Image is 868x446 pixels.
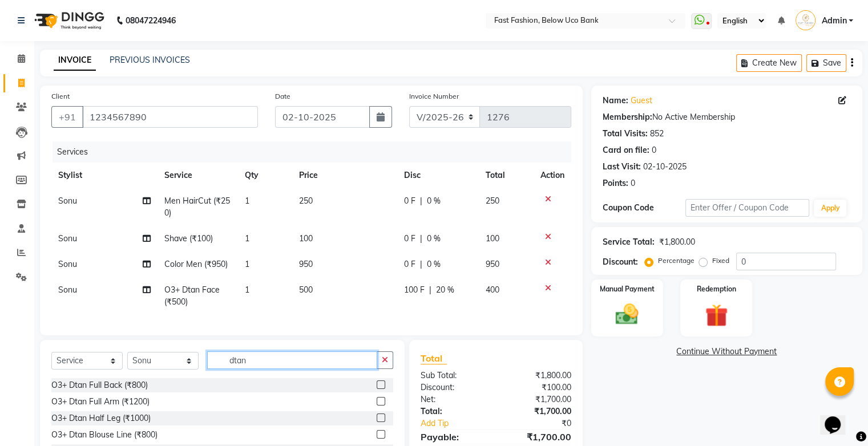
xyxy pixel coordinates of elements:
span: O3+ Dtan Face (₹500) [164,285,220,307]
th: Stylist [51,163,158,188]
span: 1 [245,285,249,295]
iframe: chat widget [820,400,857,435]
span: 400 [486,285,499,295]
span: Sonu [58,196,77,206]
a: INVOICE [54,50,96,71]
div: ₹1,700.00 [496,430,580,444]
div: ₹1,800.00 [496,370,580,382]
div: O3+ Dtan Half Leg (₹1000) [51,412,151,424]
th: Disc [397,163,479,188]
div: Last Visit: [603,161,641,173]
span: Color Men (₹950) [164,259,228,269]
img: _cash.svg [608,301,645,327]
div: 0 [652,144,656,156]
input: Search or Scan [207,351,377,369]
span: 250 [299,196,313,206]
a: Add Tip [412,417,510,429]
div: Total Visits: [603,128,648,140]
th: Price [292,163,398,188]
div: ₹100.00 [496,382,580,394]
span: Admin [821,15,846,27]
a: PREVIOUS INVOICES [110,55,190,65]
span: 1 [245,196,249,206]
span: 100 [299,233,313,244]
span: 0 F [404,233,415,245]
span: 20 % [436,284,454,296]
th: Total [479,163,534,188]
label: Manual Payment [600,284,655,294]
div: Coupon Code [603,202,685,214]
div: O3+ Dtan Full Arm (₹1200) [51,396,150,408]
div: 0 [631,177,635,189]
span: | [420,258,422,270]
div: Name: [603,95,628,107]
div: ₹0 [510,417,579,429]
div: Net: [412,394,496,406]
div: Points: [603,177,628,189]
div: No Active Membership [603,111,851,123]
div: Payable: [412,430,496,444]
span: Sonu [58,233,77,244]
input: Enter Offer / Coupon Code [685,199,810,217]
a: Guest [631,95,652,107]
span: 0 F [404,195,415,207]
div: Sub Total: [412,370,496,382]
div: 852 [650,128,664,140]
div: Membership: [603,111,652,123]
span: 950 [486,259,499,269]
span: 500 [299,285,313,295]
button: Apply [814,200,846,217]
span: | [429,284,431,296]
b: 08047224946 [126,5,176,37]
label: Percentage [658,256,695,266]
th: Service [158,163,239,188]
label: Date [275,91,290,102]
span: 0 % [427,195,441,207]
span: Shave (₹100) [164,233,213,244]
span: Sonu [58,285,77,295]
div: ₹1,700.00 [496,406,580,417]
label: Client [51,91,70,102]
div: Services [53,141,580,163]
div: Discount: [603,256,638,268]
input: Search by Name/Mobile/Email/Code [82,106,258,128]
th: Qty [238,163,292,188]
span: | [420,195,422,207]
span: Sonu [58,259,77,269]
span: Men HairCut (₹250) [164,196,230,218]
span: 0 % [427,258,441,270]
button: Save [806,54,846,72]
a: Continue Without Payment [594,346,860,358]
span: Total [421,352,447,364]
button: Create New [736,54,802,72]
span: 1 [245,259,249,269]
span: | [420,233,422,245]
label: Fixed [712,256,729,266]
div: O3+ Dtan Blouse Line (₹800) [51,429,158,441]
img: Admin [796,10,815,30]
span: 0 F [404,258,415,270]
div: Total: [412,406,496,417]
span: 0 % [427,233,441,245]
span: 1 [245,233,249,244]
span: 100 [486,233,499,244]
div: Service Total: [603,236,655,248]
div: 02-10-2025 [643,161,687,173]
div: O3+ Dtan Full Back (₹800) [51,379,148,391]
label: Redemption [697,284,736,294]
img: _gift.svg [698,301,735,330]
button: +91 [51,106,83,128]
div: ₹1,800.00 [659,236,695,248]
span: 250 [486,196,499,206]
div: Card on file: [603,144,649,156]
span: 100 F [404,284,425,296]
div: ₹1,700.00 [496,394,580,406]
div: Discount: [412,382,496,394]
label: Invoice Number [409,91,459,102]
img: logo [29,5,107,37]
span: 950 [299,259,313,269]
th: Action [534,163,571,188]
